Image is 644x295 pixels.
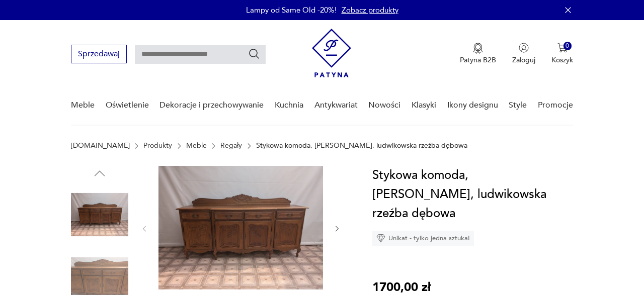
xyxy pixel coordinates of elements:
[71,51,127,58] a: Sprzedawaj
[106,86,149,125] a: Oświetlenie
[71,142,130,150] a: [DOMAIN_NAME]
[71,186,128,243] img: Zdjęcie produktu Stykowa komoda, bufet, ludwikowska rzeźba dębowa
[473,43,483,54] img: Ikona medalu
[563,42,572,50] div: 0
[71,45,127,63] button: Sprzedawaj
[519,43,529,53] img: Ikonka użytkownika
[412,86,436,125] a: Klasyki
[460,55,496,65] p: Patyna B2B
[275,86,303,125] a: Kuchnia
[314,86,358,125] a: Antykwariat
[256,142,467,150] p: Stykowa komoda, [PERSON_NAME], ludwikowska rzeźba dębowa
[220,142,242,150] a: Regały
[509,86,527,125] a: Style
[158,166,323,289] img: Zdjęcie produktu Stykowa komoda, bufet, ludwikowska rzeźba dębowa
[71,86,95,125] a: Meble
[512,43,535,65] button: Zaloguj
[372,231,474,246] div: Unikat - tylko jedna sztuka!
[312,29,351,77] img: Patyna - sklep z meblami i dekoracjami vintage
[342,5,398,15] a: Zobacz produkty
[376,234,385,243] img: Ikona diamentu
[143,142,172,150] a: Produkty
[447,86,498,125] a: Ikony designu
[551,55,573,65] p: Koszyk
[246,5,337,15] p: Lampy od Same Old -20%!
[538,86,573,125] a: Promocje
[460,43,496,65] a: Ikona medaluPatyna B2B
[460,43,496,65] button: Patyna B2B
[186,142,207,150] a: Meble
[248,48,260,60] button: Szukaj
[557,43,568,53] img: Ikona koszyka
[512,55,535,65] p: Zaloguj
[372,166,573,223] h1: Stykowa komoda, [PERSON_NAME], ludwikowska rzeźba dębowa
[368,86,400,125] a: Nowości
[159,86,264,125] a: Dekoracje i przechowywanie
[551,43,573,65] button: 0Koszyk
